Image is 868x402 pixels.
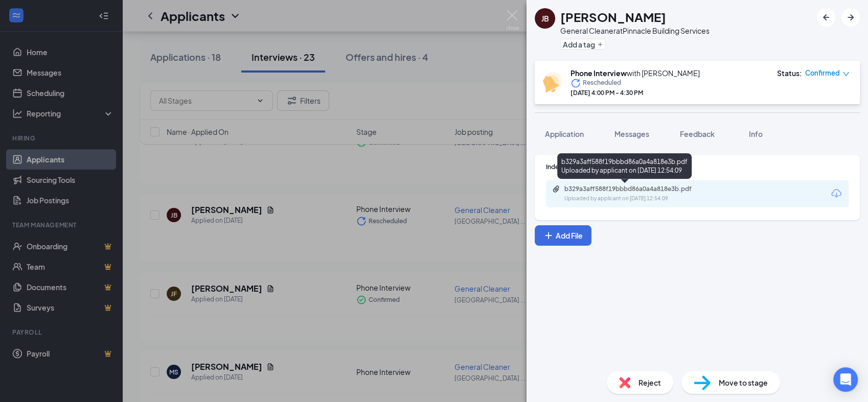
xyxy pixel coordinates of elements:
[820,11,832,23] svg: ArrowLeftNew
[749,129,763,138] span: Info
[560,39,606,50] button: PlusAdd a tag
[614,129,649,138] span: Messages
[833,367,858,392] div: Open Intercom Messenger
[564,195,718,203] div: Uploaded by applicant on [DATE] 12:54:09
[552,185,560,193] svg: Paperclip
[570,68,627,78] b: Phone Interview
[570,88,700,97] div: [DATE] 4:00 PM - 4:30 PM
[805,68,840,78] span: Confirmed
[535,225,591,246] button: Add FilePlus
[557,153,692,179] div: b329a3aff588f19bbbd86a0a4a818e3b.pdf Uploaded by applicant on [DATE] 12:54:09
[817,8,835,27] button: ArrowLeftNew
[543,230,554,241] svg: Plus
[830,187,842,200] svg: Download
[680,129,715,138] span: Feedback
[545,129,584,138] span: Application
[583,78,621,88] span: Rescheduled
[638,377,661,388] span: Reject
[570,78,581,88] svg: Loading
[597,41,603,48] svg: Plus
[560,8,666,26] h1: [PERSON_NAME]
[552,185,718,203] a: Paperclipb329a3aff588f19bbbd86a0a4a818e3b.pdfUploaded by applicant on [DATE] 12:54:09
[844,11,857,23] svg: ArrowRight
[541,13,549,23] div: JB
[570,68,700,78] div: with [PERSON_NAME]
[564,185,707,193] div: b329a3aff588f19bbbd86a0a4a818e3b.pdf
[841,8,860,27] button: ArrowRight
[842,70,850,78] span: down
[777,68,802,78] div: Status :
[719,377,768,388] span: Move to stage
[546,162,849,171] div: Indeed Resume
[560,26,710,36] div: General Cleaner at Pinnacle Building Services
